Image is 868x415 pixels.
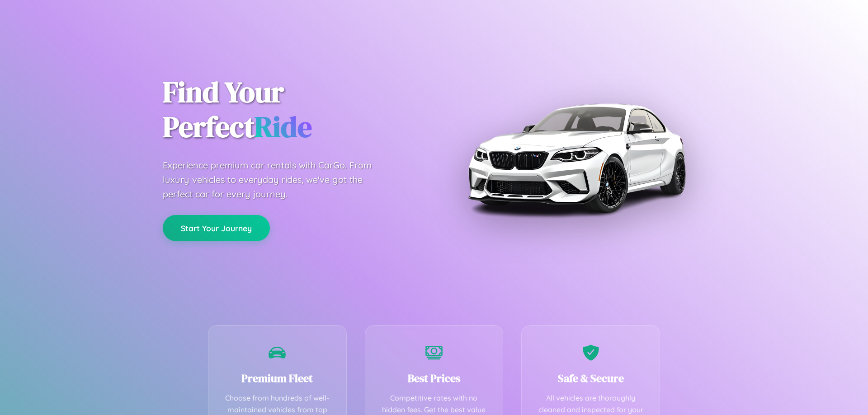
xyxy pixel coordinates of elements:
[463,45,689,271] img: Premium BMW car rental vehicle
[163,158,389,201] p: Experience premium car rentals with CarGo. From luxury vehicles to everyday rides, we've got the ...
[222,371,333,386] h3: Premium Fleet
[163,75,420,145] h1: Find Your Perfect
[379,371,490,386] h3: Best Prices
[163,215,270,241] button: Start Your Journey
[255,107,312,146] span: Ride
[535,371,646,386] h3: Safe & Secure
